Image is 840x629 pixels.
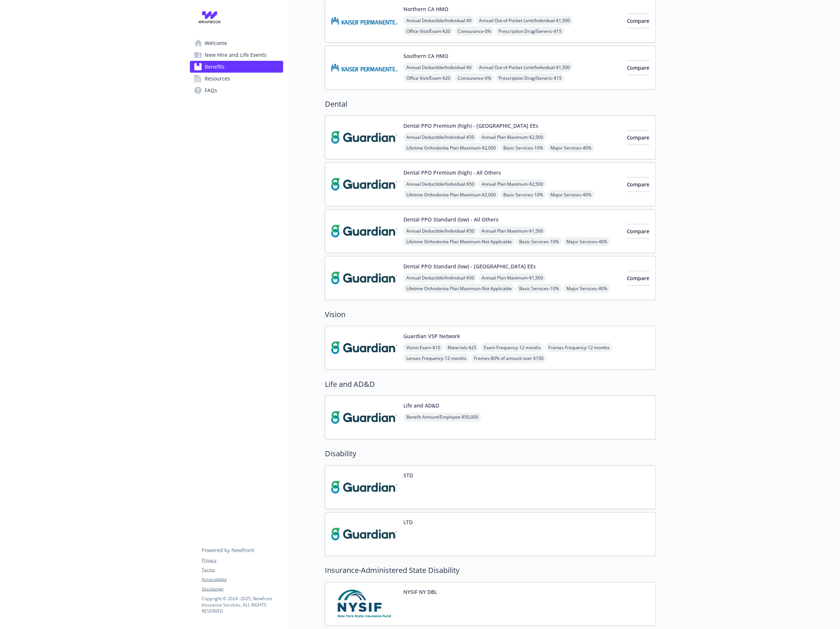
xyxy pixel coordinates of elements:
[500,190,546,199] span: Basic Services - 10%
[627,64,650,71] span: Compare
[403,284,515,293] span: Lifetime Orthodontia Plan Maximum - Not Applicable
[403,262,536,270] button: Dental PPO Standard (low) - [GEOGRAPHIC_DATA] EEs
[627,271,650,286] button: Compare
[445,343,479,352] span: Materials - $25
[325,99,656,110] h2: Dental
[331,588,398,620] img: New York State Insurance Fund carrier logo
[403,226,477,236] span: Annual Deductible/Individual - $50
[563,237,610,246] span: Major Services - 40%
[481,343,544,352] span: Exam Frequency - 12 months
[190,61,283,73] a: Benefits
[403,216,499,223] button: Dental PPO Standard (low) - All Others
[479,273,546,282] span: Annual Plan Maximum - $1,500
[545,343,612,352] span: Frames Frequency - 12 months
[403,472,413,480] button: STD
[627,181,650,188] span: Compare
[202,595,283,614] p: Copyright © 2024 - 2025 , Newfront Insurance Services, ALL RIGHTS RESERVED
[325,448,656,460] h2: Disability
[455,73,494,83] span: Coinsurance - 0%
[403,190,499,199] span: Lifetime Orthodontia Plan Maximum - $2,000
[190,49,283,61] a: New Hire and Life Events
[496,73,565,83] span: Prescription Drug/Generic - $15
[205,85,217,96] span: FAQs
[403,122,538,130] button: Dental PPO Premium (high) - [GEOGRAPHIC_DATA] EEs
[627,14,650,28] button: Compare
[403,63,475,72] span: Annual Deductible/Individual - $0
[202,576,283,583] a: Accessibility
[627,134,650,141] span: Compare
[479,226,546,236] span: Annual Plan Maximum - $1,500
[627,224,650,239] button: Compare
[202,586,283,592] a: Disclaimer
[403,169,501,176] button: Dental PPO Premium (high) - All Others
[563,284,610,293] span: Major Services - 40%
[403,332,460,340] button: Guardian VSP Network
[479,133,546,142] span: Annual Plan Maximum - $2,500
[202,567,283,573] a: Terms
[205,37,227,49] span: Welcome
[627,177,650,192] button: Compare
[325,379,656,390] h2: Life and AD&D
[331,52,398,83] img: Kaiser Permanente Insurance Company carrier logo
[331,472,398,503] img: Guardian carrier logo
[205,61,225,73] span: Benefits
[403,179,477,189] span: Annual Deductible/Individual - $50
[548,190,594,199] span: Major Services - 40%
[403,402,439,410] button: Life and AD&D
[627,17,650,24] span: Compare
[205,73,230,85] span: Resources
[331,216,398,247] img: Guardian carrier logo
[325,309,656,320] h2: Vision
[403,343,443,352] span: Vision Exam - $10
[403,273,477,282] span: Annual Deductible/Individual - $50
[403,237,515,246] span: Lifetime Orthodontia Plan Maximum - Not Applicable
[190,37,283,49] a: Welcome
[403,354,469,363] span: Lenses Frequency - 12 months
[479,179,546,189] span: Annual Plan Maximum - $2,500
[476,16,573,25] span: Annual Out-of-Pocket Limit/Individual - $1,500
[496,27,565,36] span: Prescription Drug/Generic - $15
[331,262,398,294] img: Guardian carrier logo
[403,588,437,596] button: NYSIF NY DBL
[627,228,650,235] span: Compare
[331,5,398,37] img: Kaiser Permanente Insurance Company carrier logo
[403,52,448,60] button: Southern CA HMO
[403,133,477,142] span: Annual Deductible/Individual - $50
[331,122,398,153] img: Guardian carrier logo
[325,565,656,576] h2: Insurance-Administered State Disability
[403,519,413,526] button: LTD
[548,143,594,152] span: Major Services - 40%
[190,73,283,85] a: Resources
[627,61,650,75] button: Compare
[627,130,650,145] button: Compare
[627,275,650,282] span: Compare
[403,73,453,83] span: Office Visit/Exam - $20
[202,557,283,564] a: Privacy
[331,332,398,364] img: Guardian carrier logo
[516,284,562,293] span: Basic Services - 10%
[403,413,481,422] span: Benefit Amount/Employee - $50,000
[471,354,546,363] span: Frames - 80% of amount over $150
[190,85,283,96] a: FAQs
[331,402,398,433] img: Guardian carrier logo
[205,49,267,61] span: New Hire and Life Events
[331,169,398,200] img: Guardian carrier logo
[516,237,562,246] span: Basic Services - 10%
[455,27,494,36] span: Coinsurance - 0%
[403,5,448,13] button: Northern CA HMO
[331,519,398,550] img: Guardian carrier logo
[403,143,499,152] span: Lifetime Orthodontia Plan Maximum - $2,000
[476,63,573,72] span: Annual Out-of-Pocket Limit/Individual - $1,500
[500,143,546,152] span: Basic Services - 10%
[403,16,475,25] span: Annual Deductible/Individual - $0
[403,27,453,36] span: Office Visit/Exam - $20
